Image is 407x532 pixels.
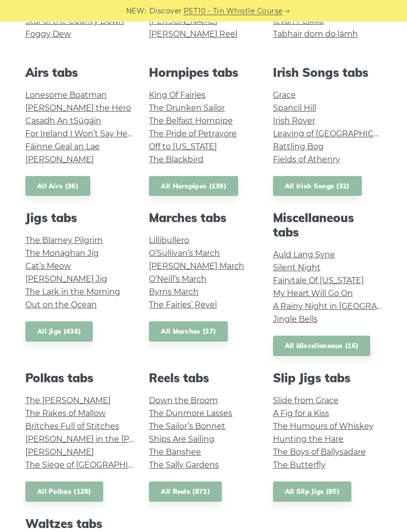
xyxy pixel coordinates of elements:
[25,288,120,297] a: The Lark in the Morning
[149,177,238,197] a: All Hornpipes (139)
[273,435,343,444] a: Hunting the Hare
[25,422,119,431] a: Britches Full of Stitches
[25,104,131,113] a: [PERSON_NAME] the Hero
[25,482,103,502] a: All Polkas (129)
[25,211,134,226] h2: Jigs tabs
[273,250,335,260] a: Auld Lang Syne
[25,236,103,245] a: The Blarney Pilgrim
[273,276,364,286] a: Fairytale Of [US_STATE]
[25,300,97,310] a: Out on the Ocean
[184,5,283,17] a: PST10 - Tin Whistle Course
[273,117,315,126] a: Irish Rover
[25,117,101,126] a: Casadh An tSúgáin
[126,5,146,17] span: NEW:
[149,435,214,444] a: Ships Are Sailing
[149,129,237,139] a: The Pride of Petravore
[149,104,225,113] a: The Drunken Sailor
[149,275,206,284] a: O’Neill’s March
[149,91,205,100] a: King Of Fairies
[273,448,366,457] a: The Boys of Ballysadare
[149,117,233,126] a: The Belfast Hornpipe
[149,409,232,418] a: The Dunmore Lasses
[25,461,161,470] a: The Siege of [GEOGRAPHIC_DATA]
[149,17,217,26] a: [PERSON_NAME]
[273,142,324,152] a: Rattling Bog
[149,30,237,39] a: [PERSON_NAME] Reel
[273,422,374,431] a: The Humours of Whiskey
[149,288,199,297] a: Byrns March
[25,129,157,139] a: For Ireland I Won’t Say Her Name
[273,336,371,356] a: All Miscellaneous (16)
[25,249,99,258] a: The Monaghan Jig
[25,275,107,284] a: [PERSON_NAME] Jig
[149,371,258,386] h2: Reels tabs
[25,142,100,152] a: Fáinne Geal an Lae
[273,461,326,470] a: The Butterfly
[273,30,358,39] a: Tabhair dom do lámh
[149,482,222,502] a: All Reels (871)
[25,155,94,165] a: [PERSON_NAME]
[273,482,351,502] a: All Slip Jigs (95)
[149,66,258,80] h2: Hornpipes tabs
[149,236,189,245] a: Lillibullero
[25,517,134,532] h2: Waltzes tabs
[273,409,329,418] a: A Fig for a Kiss
[273,66,382,80] h2: Irish Songs tabs
[25,409,106,418] a: The Rakes of Mallow
[273,177,362,197] a: All Irish Songs (32)
[25,371,134,386] h2: Polkas tabs
[273,315,318,324] a: Jingle Bells
[25,262,71,271] a: Cat’s Meow
[149,155,203,165] a: The Blackbird
[25,435,190,444] a: [PERSON_NAME] in the [PERSON_NAME]
[149,262,244,271] a: [PERSON_NAME] March
[273,396,339,406] a: Slide from Grace
[149,396,218,406] a: Down the Broom
[25,66,134,80] h2: Airs tabs
[149,461,219,470] a: The Sally Gardens
[149,300,217,310] a: The Fairies’ Revel
[25,322,93,342] a: All Jigs (436)
[273,371,382,386] h2: Slip Jigs tabs
[273,155,340,165] a: Fields of Athenry
[149,322,228,342] a: All Marches (37)
[149,448,201,457] a: The Banshee
[25,30,71,39] a: Foggy Dew
[149,5,182,17] span: Discover
[149,142,217,152] a: Off to [US_STATE]
[149,249,220,258] a: O’Sullivan’s March
[273,104,316,113] a: Spancil Hill
[273,17,324,26] a: Ievan Polkka
[273,211,382,240] h2: Miscellaneous tabs
[273,91,296,100] a: Grace
[25,396,111,406] a: The [PERSON_NAME]
[25,17,124,26] a: Star of the County Down
[149,422,225,431] a: The Sailor’s Bonnet
[273,289,353,298] a: My Heart Will Go On
[273,129,401,139] a: Leaving of [GEOGRAPHIC_DATA]
[25,177,90,197] a: All Airs (36)
[273,263,321,273] a: Silent Night
[149,211,258,226] h2: Marches tabs
[25,91,107,100] a: Lonesome Boatman
[25,448,94,457] a: [PERSON_NAME]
